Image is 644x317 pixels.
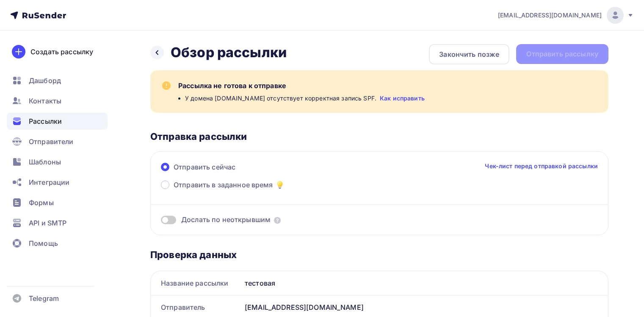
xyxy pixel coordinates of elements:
span: Помощь [29,238,58,248]
a: Контакты [7,92,108,109]
a: Шаблоны [7,153,108,170]
span: У домена [DOMAIN_NAME] отсутствует корректная запись SPF. [185,94,376,103]
span: Дослать по неоткрывшим [181,215,271,225]
div: Создать рассылку [30,47,93,57]
span: API и SMTP [29,218,66,228]
span: Дашборд [29,75,61,86]
span: Отправить сейчас [174,162,235,172]
div: Отправка рассылки [150,131,608,142]
span: Шаблоны [29,157,61,167]
span: Контакты [29,96,61,106]
span: [EMAIL_ADDRESS][DOMAIN_NAME] [498,11,602,19]
span: Отправить в заданное время [174,180,273,190]
a: Формы [7,194,108,211]
a: Отправители [7,133,108,150]
span: Telegram [29,293,59,303]
a: Дашборд [7,72,108,89]
div: Проверка данных [150,249,608,261]
span: Формы [29,197,54,208]
div: Закончить позже [439,49,499,59]
span: Интеграции [29,177,69,187]
span: Рассылки [29,116,62,126]
div: Рассылка не готова к отправке [178,81,598,91]
a: [EMAIL_ADDRESS][DOMAIN_NAME] [498,7,634,24]
div: Название рассылки [151,271,241,295]
h2: Обзор рассылки [171,44,287,61]
span: Отправители [29,136,74,147]
a: Рассылки [7,113,108,130]
a: Как исправить [380,94,425,103]
div: тестовая [241,271,608,295]
a: Чек-лист перед отправкой рассылки [485,162,598,170]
